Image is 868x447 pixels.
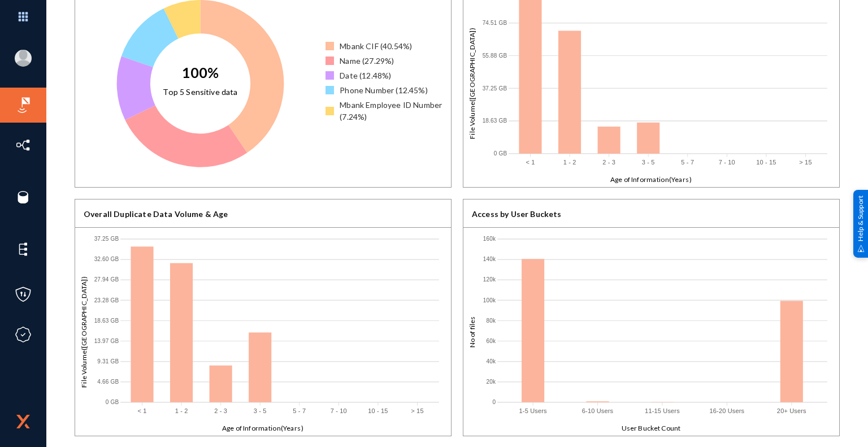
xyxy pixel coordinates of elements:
[15,97,32,114] img: icon-risk-sonar.svg
[163,87,238,97] text: Top 5 Sensitive data
[682,159,695,166] text: 5 - 7
[483,20,507,26] text: 74.51 GB
[853,189,868,257] div: Help & Support
[94,297,119,303] text: 23.28 GB
[563,159,576,166] text: 1 - 2
[80,276,88,388] text: File Volume([GEOGRAPHIC_DATA])
[582,407,614,414] text: 6-10 Users
[340,99,451,123] div: Mbank Employee ID Number (7.24%)
[222,424,303,432] text: Age of Information(Years)
[15,286,32,303] img: icon-policies.svg
[710,407,745,414] text: 16-20 Users
[483,85,507,92] text: 37.25 GB
[340,40,412,52] div: Mbank CIF (40.54%)
[331,407,348,414] text: 7 - 10
[6,5,40,29] img: app launcher
[487,358,496,364] text: 40k
[483,297,496,303] text: 100k
[463,199,839,228] div: Access by User Buckets
[15,137,32,154] img: icon-inventory.svg
[340,55,394,67] div: Name (27.29%)
[340,70,391,81] div: Date (12.48%)
[487,318,496,324] text: 80k
[757,159,776,166] text: 10 - 15
[97,358,119,364] text: 9.31 GB
[622,424,681,432] text: User Bucket Count
[519,407,548,414] text: 1-5 Users
[603,159,616,166] text: 2 - 3
[483,118,507,124] text: 18.63 GB
[483,53,507,59] text: 55.88 GB
[719,159,736,166] text: 7 - 10
[642,159,655,166] text: 3 - 5
[94,276,119,283] text: 27.94 GB
[483,236,496,242] text: 160k
[106,399,119,405] text: 0 GB
[94,318,119,324] text: 18.63 GB
[411,407,424,414] text: > 15
[15,189,32,206] img: icon-sources.svg
[468,28,476,139] text: File Volume([GEOGRAPHIC_DATA])
[483,256,496,262] text: 140k
[493,399,496,405] text: 0
[293,407,306,414] text: 5 - 7
[15,241,32,258] img: icon-elements.svg
[15,50,32,67] img: blank-profile-picture.png
[494,150,507,157] text: 0 GB
[645,407,680,414] text: 11-15 Users
[778,407,807,414] text: 20+ Users
[215,407,228,414] text: 2 - 3
[97,379,119,385] text: 4.66 GB
[75,199,451,228] div: Overall Duplicate Data Volume & Age
[94,338,119,344] text: 13.97 GB
[487,338,496,344] text: 60k
[94,256,119,262] text: 32.60 GB
[368,407,388,414] text: 10 - 15
[254,407,267,414] text: 3 - 5
[857,245,865,252] img: help_support.svg
[526,159,535,166] text: < 1
[138,407,147,414] text: < 1
[175,407,188,414] text: 1 - 2
[610,175,692,184] text: Age of Information(Years)
[340,84,427,96] div: Phone Number (12.45%)
[487,379,496,385] text: 20k
[483,276,496,283] text: 120k
[15,326,32,343] img: icon-compliance.svg
[800,159,812,166] text: > 15
[468,316,476,348] text: No of files
[182,64,219,81] text: 100%
[94,236,119,242] text: 37.25 GB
